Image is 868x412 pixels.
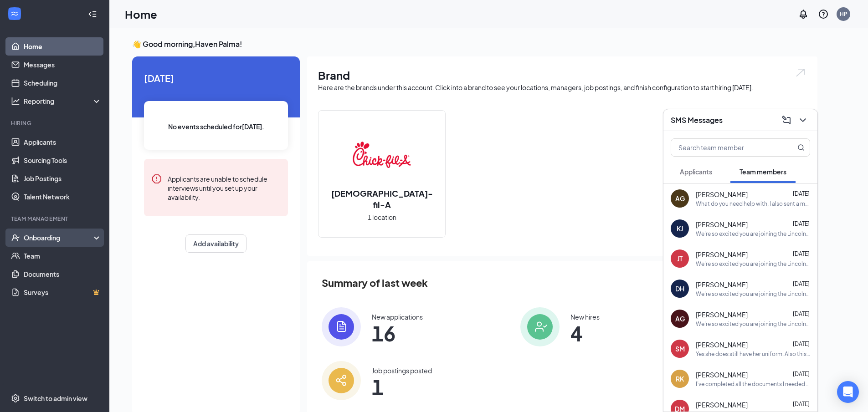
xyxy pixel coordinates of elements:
[818,9,829,20] svg: QuestionInfo
[696,370,748,379] span: [PERSON_NAME]
[132,39,817,49] h3: 👋 Good morning, Haven Palma !
[696,290,810,298] div: We're so excited you are joining the Lincolnton [[GEOGRAPHIC_DATA]] [DEMOGRAPHIC_DATA]-fil-Ateam ...
[11,233,20,242] svg: UserCheck
[24,169,102,188] a: Job Postings
[151,173,162,184] svg: Error
[675,314,685,323] div: AG
[797,115,808,126] svg: ChevronDown
[11,215,100,223] div: Team Management
[837,381,859,403] div: Open Intercom Messenger
[24,283,102,301] a: SurveysCrown
[24,265,102,283] a: Documents
[11,394,20,403] svg: Settings
[671,115,723,125] h3: SMS Messages
[696,380,810,388] div: I’ve completed all the documents I needed to sign!
[144,71,288,85] span: [DATE]
[793,401,810,407] span: [DATE]
[372,379,432,395] span: 1
[24,37,102,56] a: Home
[797,144,805,151] svg: MagnifyingGlass
[24,74,102,92] a: Scheduling
[125,6,157,22] h1: Home
[88,10,97,19] svg: Collapse
[322,361,361,400] img: icon
[793,280,810,287] span: [DATE]
[696,230,810,238] div: We're so excited you are joining the Lincolnton [[GEOGRAPHIC_DATA]] [DEMOGRAPHIC_DATA]-fil-Ateam ...
[570,325,600,341] span: 4
[675,344,685,353] div: SM
[671,139,779,156] input: Search team member
[675,194,685,203] div: AG
[840,10,847,18] div: HP
[168,122,264,132] span: No events scheduled for [DATE] .
[368,212,396,222] span: 1 location
[322,275,428,291] span: Summary of last week
[696,310,748,319] span: [PERSON_NAME]
[793,371,810,377] span: [DATE]
[11,97,20,106] svg: Analysis
[24,394,87,403] div: Switch to admin view
[24,56,102,74] a: Messages
[24,188,102,206] a: Talent Network
[696,280,748,289] span: [PERSON_NAME]
[24,233,94,242] div: Onboarding
[781,115,792,126] svg: ComposeMessage
[696,350,810,358] div: Yes she does still have her uniform. Also this is her daughters number I without thinking put my ...
[372,366,432,375] div: Job postings posted
[185,234,247,253] button: Add availability
[793,190,810,197] span: [DATE]
[796,113,810,127] button: ChevronDown
[675,284,684,293] div: DH
[24,247,102,265] a: Team
[696,340,748,349] span: [PERSON_NAME]
[793,220,810,227] span: [DATE]
[676,374,684,383] div: RK
[168,173,281,202] div: Applicants are unable to schedule interviews until you set up your availability.
[795,67,806,78] img: open.6027fd2a22e1237b5b06.svg
[318,188,445,210] h2: [DEMOGRAPHIC_DATA]-fil-A
[793,250,810,257] span: [DATE]
[322,307,361,346] img: icon
[793,341,810,347] span: [DATE]
[696,320,810,328] div: We're so excited you are joining the Lincolnton [[GEOGRAPHIC_DATA]] [DEMOGRAPHIC_DATA]-fil-Ateam ...
[10,9,19,18] svg: WorkstreamLogo
[798,9,809,20] svg: Notifications
[696,260,810,268] div: We're so excited you are joining the Lincolnton [[GEOGRAPHIC_DATA]] [DEMOGRAPHIC_DATA]-fil-Ateam ...
[353,126,411,184] img: Chick-fil-A
[11,119,100,127] div: Hiring
[372,325,423,341] span: 16
[696,400,748,409] span: [PERSON_NAME]
[318,83,806,92] div: Here are the brands under this account. Click into a brand to see your locations, managers, job p...
[318,67,806,83] h1: Brand
[680,168,712,176] span: Applicants
[677,254,683,263] div: JT
[24,97,102,106] div: Reporting
[793,310,810,317] span: [DATE]
[779,113,794,127] button: ComposeMessage
[740,168,786,176] span: Team members
[696,220,748,229] span: [PERSON_NAME]
[677,224,683,233] div: KJ
[570,312,600,321] div: New hires
[696,250,748,259] span: [PERSON_NAME]
[696,190,748,199] span: [PERSON_NAME]
[24,133,102,151] a: Applicants
[520,307,560,346] img: icon
[372,312,423,321] div: New applications
[24,151,102,169] a: Sourcing Tools
[696,200,810,208] div: What do you need help with, I also sent a message to the number on file [DATE] about onboarding a...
